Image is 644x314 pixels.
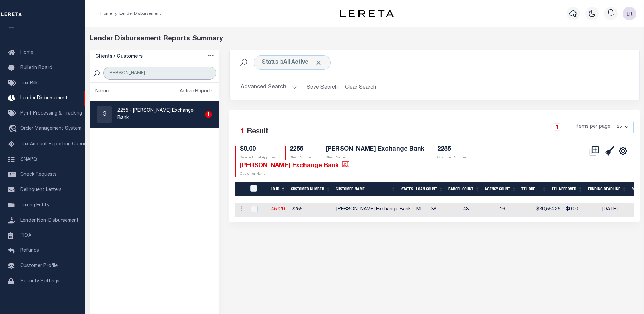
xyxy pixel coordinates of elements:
[8,125,19,134] i: travel_explore
[240,155,277,160] p: Selected Total Approved
[20,96,68,101] span: Lender Disbursement
[437,155,466,160] p: Customer Number
[302,81,342,94] button: Save Search
[585,182,629,196] th: Funding Deadline: activate to sort column ascending
[117,107,202,122] p: 2255 - [PERSON_NAME] Exchange Bank
[342,81,379,94] button: Clear Search
[103,67,216,80] input: Search Customer
[600,203,643,217] td: [DATE]
[20,264,58,268] span: Customer Profile
[20,188,62,192] span: Delinquent Letters
[554,123,561,131] a: 1
[240,160,349,170] h4: [PERSON_NAME] Exchange Bank
[97,106,112,123] div: G
[241,128,245,135] span: 1
[20,233,31,238] span: TIQA
[428,203,461,217] td: 38
[20,157,37,162] span: SNAPQ
[180,88,214,95] div: Active Reports
[399,182,413,196] th: States
[413,182,446,196] th: Loan Count: activate to sort column ascending
[497,203,534,217] td: 16
[288,182,333,196] th: Customer Number: activate to sort column ascending
[20,81,39,86] span: Tax Bills
[519,182,549,196] th: Ttl Due: activate to sort column ascending
[289,203,334,217] td: 2255
[326,146,424,153] h4: [PERSON_NAME] Exchange Bank
[549,182,585,196] th: Ttl Approved: activate to sort column ascending
[20,66,52,70] span: Bulletin Board
[240,172,349,177] p: Customer Name
[241,81,297,94] button: Advanced Search
[563,203,600,217] td: $0.00
[290,155,313,160] p: Client Number
[20,50,33,55] span: Home
[20,279,59,284] span: Security Settings
[268,182,288,196] th: LD ID: activate to sort column descending
[247,126,268,137] label: Result
[461,203,497,217] td: 43
[20,172,57,177] span: Check Requests
[20,218,79,223] span: Lender Non-Disbursement
[20,111,82,116] span: Pymt Processing & Tracking
[340,10,394,17] img: logo-dark.svg
[283,60,308,65] b: All Active
[290,146,313,153] h4: 2255
[20,142,87,147] span: Tax Amount Reporting Queue
[240,146,277,153] h4: $0.00
[254,55,331,70] div: Status is
[246,182,268,196] th: LDID
[482,182,519,196] th: Agency Count: activate to sort column ascending
[100,12,112,16] a: Home
[333,182,399,196] th: Customer Name: activate to sort column ascending
[90,34,640,44] div: Lender Disbursement Reports Summary
[413,203,428,217] td: MI
[20,126,81,131] span: Order Management System
[437,146,466,153] h4: 2255
[534,203,563,217] td: $30,564.25
[95,54,143,60] h5: Clients / Customers
[576,123,610,131] span: Items per page
[90,101,219,128] a: G2255 - [PERSON_NAME] Exchange Bank1
[315,59,322,66] span: Click to Remove
[271,207,285,212] a: 45720
[20,248,39,253] span: Refunds
[326,155,424,160] p: Client Name
[334,203,413,217] td: [PERSON_NAME] Exchange Bank
[95,88,109,95] div: Name
[205,111,212,118] div: 1
[20,203,49,208] span: Taxing Entity
[446,182,482,196] th: Parcel Count: activate to sort column ascending
[112,11,161,17] li: Lender Disbursement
